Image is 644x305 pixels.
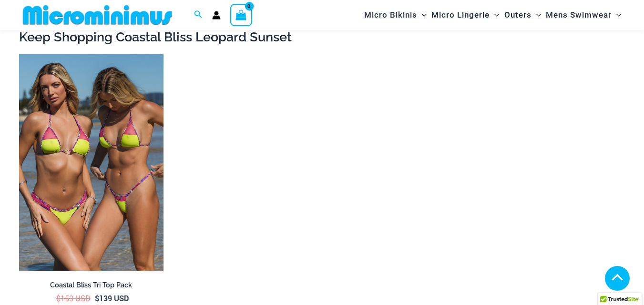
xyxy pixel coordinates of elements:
[95,293,129,303] bdi: 139 USD
[19,54,164,270] a: Coastal Bliss Leopard Sunset Tri Top PackCoastal Bliss Leopard Sunset Tri Top Pack BCoastal Bliss...
[502,3,543,27] a: OutersMenu ToggleMenu Toggle
[504,3,532,27] span: Outers
[19,281,164,290] h2: Coastal Bliss Tri Top Pack
[56,293,61,303] span: $
[543,3,624,27] a: Mens SwimwearMenu ToggleMenu Toggle
[490,3,499,27] span: Menu Toggle
[212,11,221,20] a: Account icon link
[19,4,176,26] img: MM SHOP LOGO FLAT
[230,4,252,26] a: View Shopping Cart, empty
[360,1,625,29] nav: Site Navigation
[19,54,164,270] img: Coastal Bliss Leopard Sunset Tri Top Pack
[417,3,427,27] span: Menu Toggle
[19,281,164,293] a: Coastal Bliss Tri Top Pack
[429,3,501,27] a: Micro LingerieMenu ToggleMenu Toggle
[546,3,612,27] span: Mens Swimwear
[431,3,490,27] span: Micro Lingerie
[364,3,417,27] span: Micro Bikinis
[194,9,203,21] a: Search icon link
[612,3,621,27] span: Menu Toggle
[95,293,99,303] span: $
[362,3,429,27] a: Micro BikinisMenu ToggleMenu Toggle
[532,3,541,27] span: Menu Toggle
[19,29,625,45] h2: Keep Shopping Coastal Bliss Leopard Sunset
[56,293,91,303] bdi: 153 USD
